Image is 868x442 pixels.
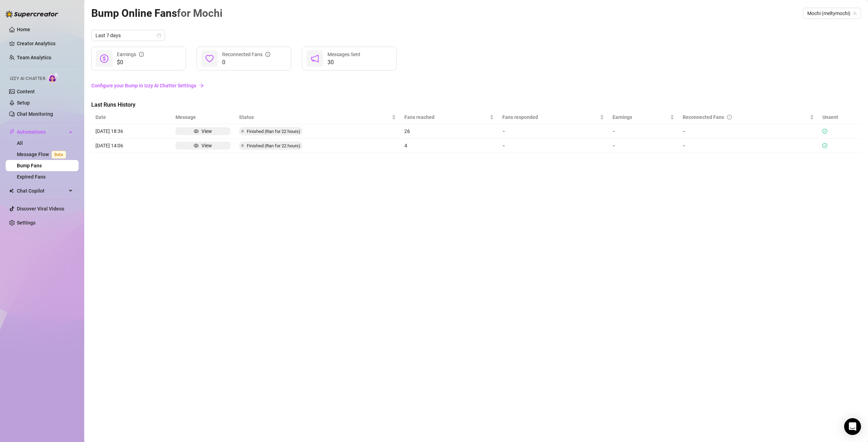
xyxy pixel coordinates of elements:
span: check-circle [822,143,827,148]
article: - [683,142,814,149]
span: for Mochi [177,7,223,19]
span: Beta [52,151,66,159]
span: notification [311,54,319,63]
span: Mochi (meltymochi) [807,8,857,19]
span: arrow-right [199,83,204,88]
div: Reconnected Fans [222,51,270,58]
a: Discover Viral Videos [17,206,64,212]
span: check-circle [822,129,827,134]
span: 30 [327,58,360,67]
span: Last 7 days [95,30,161,41]
span: Izzy AI Chatter [10,75,45,82]
th: Unsent [818,110,842,124]
span: thunderbolt [9,129,15,135]
span: heart [205,54,214,63]
span: dollar [100,54,108,63]
span: Automations [17,126,67,138]
article: - [502,127,604,135]
a: Message FlowBeta [17,152,69,157]
span: Fans reached [404,113,488,121]
a: Bump Fans [17,163,42,168]
span: Chat Copilot [17,185,67,196]
div: Open Intercom Messenger [844,418,861,435]
span: $0 [117,58,144,67]
img: logo-BBDzfeDw.svg [6,11,58,18]
span: eye [194,129,199,134]
div: Reconnected Fans [683,113,808,121]
span: Finished (Ran for 22 hours) [247,129,300,134]
div: View [201,127,212,135]
th: Fans reached [400,110,498,124]
a: Setup [17,100,30,106]
span: team [853,11,857,15]
article: [DATE] 18:36 [95,127,167,135]
article: - [612,127,615,135]
span: Messages Sent [327,52,360,57]
a: Team Analytics [17,55,51,60]
th: Date [91,110,171,124]
a: Chat Monitoring [17,111,53,117]
article: Bump Online Fans [91,5,223,21]
article: - [683,127,814,135]
span: info-circle [265,52,270,57]
span: info-circle [727,115,732,120]
a: All [17,140,23,146]
a: Expired Fans [17,174,46,180]
img: AI Chatter [48,73,59,83]
a: Settings [17,220,35,226]
img: Chat Copilot [9,188,14,193]
th: Status [235,110,400,124]
span: Fans responded [502,113,598,121]
article: - [502,142,604,149]
span: calendar [157,33,161,38]
span: Status [239,113,390,121]
a: Creator Analytics [17,38,73,49]
a: Configure your Bump in Izzy AI Chatter Settingsarrow-right [91,79,861,92]
a: Content [17,89,35,94]
span: Earnings [612,113,669,121]
span: 0 [222,58,270,67]
span: eye [194,143,199,148]
a: Home [17,27,30,32]
span: Finished (Ran for 22 hours) [247,143,300,148]
div: Earnings [117,51,144,58]
article: 26 [404,127,494,135]
article: 4 [404,142,494,149]
span: Last Runs History [91,101,209,109]
span: info-circle [139,52,144,57]
th: Earnings [608,110,678,124]
div: View [201,142,212,149]
article: [DATE] 14:06 [95,142,167,149]
a: Configure your Bump in Izzy AI Chatter Settings [91,82,861,89]
th: Message [171,110,235,124]
th: Fans responded [498,110,608,124]
article: - [612,142,615,149]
